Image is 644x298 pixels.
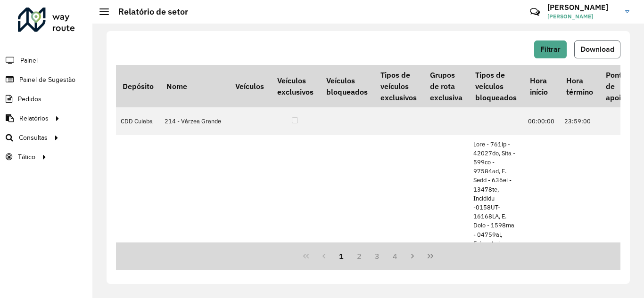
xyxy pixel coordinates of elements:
[18,94,41,104] span: Pedidos
[19,75,75,85] span: Painel de Sugestão
[320,65,374,107] th: Veículos bloqueados
[271,65,320,107] th: Veículos exclusivos
[523,107,560,135] td: 00:00:00
[350,247,368,265] button: 2
[534,40,567,58] button: Filtrar
[20,56,38,65] span: Painel
[547,3,618,12] h3: [PERSON_NAME]
[386,247,404,265] button: 4
[374,65,423,107] th: Tipos de veículos exclusivos
[523,65,560,107] th: Hora início
[160,107,229,135] td: 214 - Várzea Grande
[525,2,545,22] a: Contato Rápido
[540,45,561,53] span: Filtrar
[116,107,160,135] td: CDD Cuiaba
[404,247,421,265] button: Next Page
[160,65,229,107] th: Nome
[469,65,523,107] th: Tipos de veículos bloqueados
[333,247,351,265] button: 1
[599,65,632,107] th: Ponto de apoio
[368,247,386,265] button: 3
[229,65,270,107] th: Veículos
[547,12,618,21] span: [PERSON_NAME]
[116,65,160,107] th: Depósito
[580,45,614,53] span: Download
[19,133,48,143] span: Consultas
[109,7,188,17] h2: Relatório de setor
[574,40,620,58] button: Download
[423,65,469,107] th: Grupos de rota exclusiva
[421,247,439,265] button: Last Page
[560,65,599,107] th: Hora término
[18,152,35,162] span: Tático
[19,113,49,123] span: Relatórios
[560,107,599,135] td: 23:59:00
